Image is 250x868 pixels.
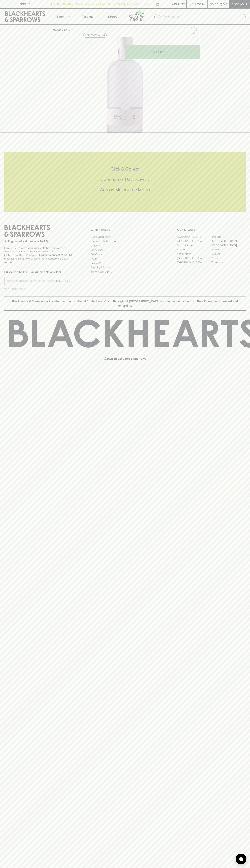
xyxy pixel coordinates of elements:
a: [GEOGRAPHIC_DATA] [177,235,211,239]
p: Login [195,2,204,6]
p: $0.00 [210,2,218,6]
p: It is against the law to sell or supply alcohol to, or to obtain alcohol on behalf of a person un... [4,246,73,264]
a: Gift Cards [91,252,159,256]
a: Shipping Information [91,265,159,270]
input: Try "Pinot noir" [163,14,243,20]
a: Thornbury [211,260,246,265]
a: Braddon [211,235,246,239]
p: Tastings [82,14,93,19]
input: e.g. jane@blackheartsandsparrows.com.au [7,278,55,284]
button: Add to wishlist [83,33,107,38]
a: FAQ's [91,257,159,261]
a: [GEOGRAPHIC_DATA] [177,260,211,265]
p: OUR STORES [177,228,246,232]
button: SUBSCRIBE [55,277,73,285]
p: Blackhearts & Sparrows acknowledges the traditional Custodians of land throughout [GEOGRAPHIC_DAT... [7,299,243,308]
a: Privacy Policy [91,261,159,265]
button: ADD TO CART [125,45,200,59]
a: Terms & Conditions [91,270,159,274]
p: Stores [108,14,117,19]
button: Add to wishlist [188,26,198,35]
p: FIND US [19,2,31,6]
img: bubble-icon [239,857,243,861]
a: Fitzroy [211,248,246,252]
a: Tastings [75,9,100,24]
p: Sibling owned and run since [DATE] [4,240,73,243]
a: HOME [53,28,61,31]
button: Shop [50,9,75,24]
a: [GEOGRAPHIC_DATA] [177,256,211,260]
a: [GEOGRAPHIC_DATA] [211,243,246,248]
h5: Click & Collect [4,166,246,172]
a: Prahran [211,256,246,260]
p: Checkout [231,2,247,6]
p: OTHER AREAS [91,228,159,232]
p: 0 [224,3,226,5]
a: Brunswick West [177,243,211,248]
div: Call to action block [4,152,246,212]
a: [GEOGRAPHIC_DATA] [177,239,211,243]
a: Fitzroy North [177,252,211,256]
a: Careers [91,243,159,248]
p: Shop [56,14,64,19]
img: 26072.png [50,37,200,133]
p: Wishlist [172,2,185,6]
a: Business & Bulk Gifting [91,239,159,243]
strong: Liquor License #32064953 [39,254,72,256]
a: Contact Us [91,248,159,252]
p: We will never spam you [4,287,73,291]
a: Bottle Drop FAQ's [91,235,159,239]
a: [GEOGRAPHIC_DATA] [211,239,246,243]
p: SUBSCRIBE [56,279,71,283]
h5: Across Melbourne Metro [4,187,246,193]
a: SHOP [64,28,72,31]
p: Subscribe to The Blackhearts Newsletter [4,270,73,274]
a: Elwood [177,248,211,252]
p: ADD TO CART [153,50,172,54]
h5: Uber Same-Day Delivery [4,176,246,182]
a: Geelong [211,252,246,256]
a: Stores [100,9,125,24]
